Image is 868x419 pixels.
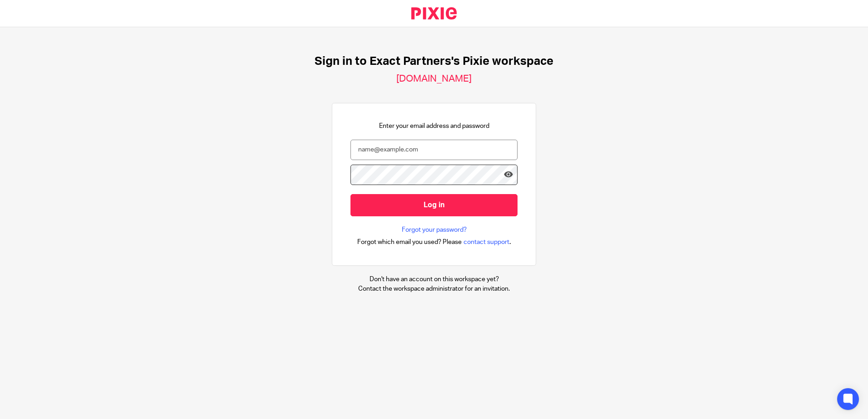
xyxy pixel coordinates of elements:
h2: [DOMAIN_NAME] [396,73,472,85]
p: Contact the workspace administrator for an invitation. [358,284,510,293]
span: Forgot which email you used? Please [357,238,462,247]
input: Log in [350,194,518,216]
input: name@example.com [350,140,518,160]
a: Forgot your password? [402,225,467,234]
span: contact support [464,238,509,247]
p: Don't have an account on this workspace yet? [358,275,510,284]
h1: Sign in to Exact Partners's Pixie workspace [315,54,553,68]
p: Enter your email address and password [379,122,489,131]
div: . [357,237,511,247]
